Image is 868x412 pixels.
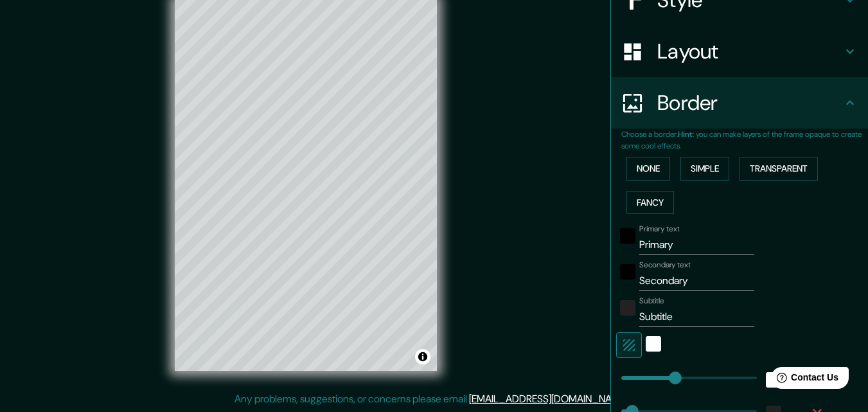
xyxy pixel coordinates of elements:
button: black [620,264,635,280]
p: Choose a border. : you can make layers of the frame opaque to create some cool effects. [621,129,868,152]
label: Subtitle [639,296,664,307]
div: Border [611,77,868,129]
h4: Layout [657,39,842,64]
button: Toggle attribution [415,349,430,364]
p: Any problems, suggestions, or concerns please email . [235,391,630,407]
a: [EMAIL_ADDRESS][DOMAIN_NAME] [469,392,628,406]
button: black [620,228,635,244]
h4: Border [657,90,842,116]
button: Transparent [740,157,818,181]
button: Fancy [626,191,674,215]
label: Primary text [639,224,679,235]
div: Layout [611,26,868,77]
button: white [646,336,661,352]
button: None [626,157,670,181]
button: color-222222 [620,300,635,316]
label: Secondary text [639,260,691,271]
button: Simple [680,157,729,181]
iframe: Help widget launcher [754,362,854,398]
b: Hint [678,129,693,139]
